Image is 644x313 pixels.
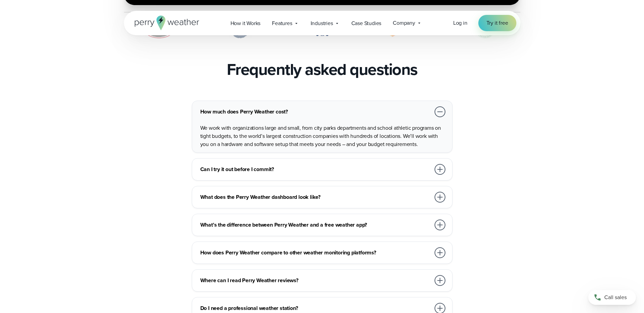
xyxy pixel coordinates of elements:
span: Features [272,19,292,27]
h3: How much does Perry Weather cost? [200,108,430,116]
h3: How does Perry Weather compare to other weather monitoring platforms? [200,249,430,257]
span: Case Studies [351,19,382,27]
span: How it Works [231,19,261,27]
span: Company [393,19,415,27]
a: Try it free [478,15,516,31]
h2: Frequently asked questions [227,60,418,79]
span: Try it free [486,19,508,27]
h3: Can I try it out before I commit? [200,165,430,173]
h3: Where can I read Perry Weather reviews? [200,276,430,285]
h3: What’s the difference between Perry Weather and a free weather app? [200,221,430,229]
span: Call sales [604,293,627,301]
p: We work with organizations large and small, from city parks departments and school athletic progr... [200,124,447,148]
h3: What does the Perry Weather dashboard look like? [200,193,430,201]
a: Case Studies [346,16,387,30]
h3: Do I need a professional weather station? [200,304,430,312]
a: Log in [453,19,467,27]
a: How it Works [225,16,266,30]
span: Industries [311,19,333,27]
a: Call sales [588,290,636,305]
